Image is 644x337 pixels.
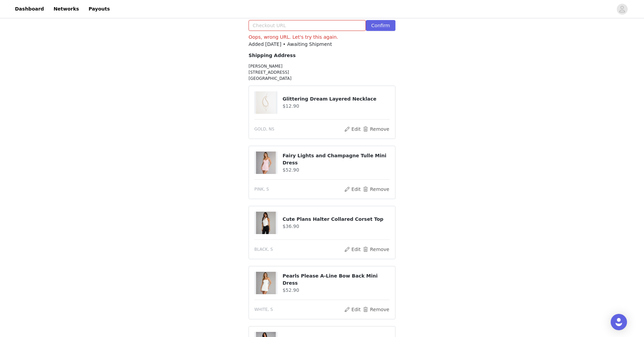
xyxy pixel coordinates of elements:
button: Remove [362,185,390,193]
a: Dashboard [11,1,48,17]
h4: Shipping Address [249,52,395,59]
button: Confirm [366,20,395,31]
img: Fairy Lights and Champagne Tulle Mini Dress [256,152,276,174]
input: Checkout URL [249,20,366,31]
div: Open Intercom Messenger [611,314,627,330]
a: Payouts [84,1,114,17]
button: Edit [344,125,361,133]
h4: Fairy Lights and Champagne Tulle Mini Dress [283,152,390,166]
button: Edit [344,185,361,193]
span: Oops, wrong URL. Let's try this again. [249,34,338,40]
a: Networks [49,1,83,17]
button: Edit [344,305,361,314]
button: Remove [362,245,390,253]
button: Edit [344,245,361,253]
span: BLACK, S [254,246,273,252]
h4: $52.90 [283,166,390,174]
img: Cute Plans Halter Collared Corset Top [256,212,276,234]
h4: Cute Plans Halter Collared Corset Top [283,216,390,223]
h4: Pearls Please A-Line Bow Back Mini Dress [283,272,390,287]
button: Remove [362,125,390,133]
h4: $36.90 [283,223,390,230]
span: GOLD, NS [254,126,274,132]
div: avatar [619,4,625,15]
img: Glittering Dream Layered Necklace [256,91,276,114]
span: WHITE, S [254,306,273,313]
h4: Glittering Dream Layered Necklace [283,95,390,103]
span: Added [DATE] • Awaiting Shipment [249,41,332,47]
img: Pearls Please A-Line Bow Back Mini Dress [256,272,276,294]
h4: $12.90 [283,103,390,110]
p: [PERSON_NAME] [STREET_ADDRESS] [GEOGRAPHIC_DATA] [249,63,395,82]
button: Remove [362,305,390,314]
span: PINK, S [254,186,269,192]
h4: $52.90 [283,287,390,294]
